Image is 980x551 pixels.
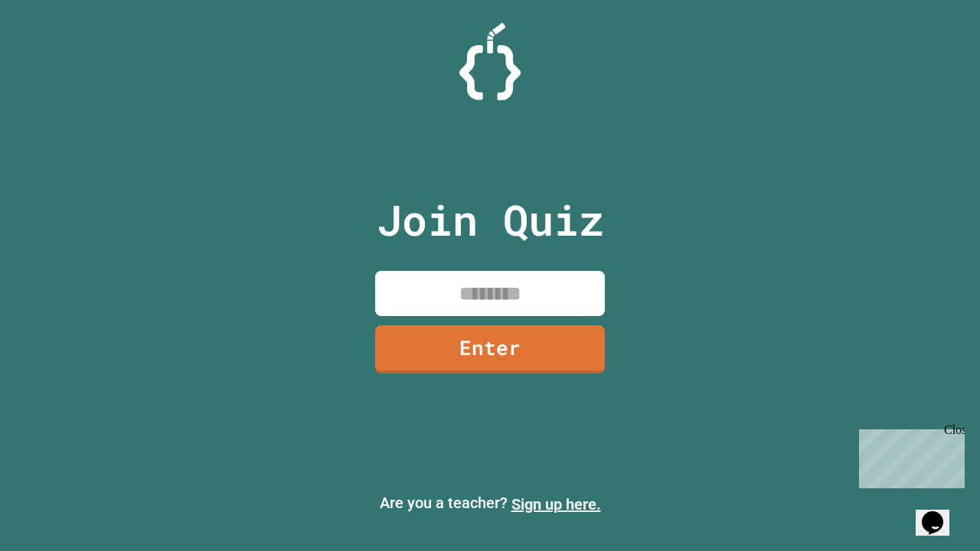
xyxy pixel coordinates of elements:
iframe: chat widget [853,423,965,488]
a: Enter [375,325,605,373]
a: Sign up here. [511,495,601,514]
img: Logo.svg [459,23,521,100]
div: Chat with us now!Close [6,6,106,97]
p: Join Quiz [377,188,604,252]
iframe: chat widget [916,490,965,536]
p: Are you a teacher? [12,491,968,516]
